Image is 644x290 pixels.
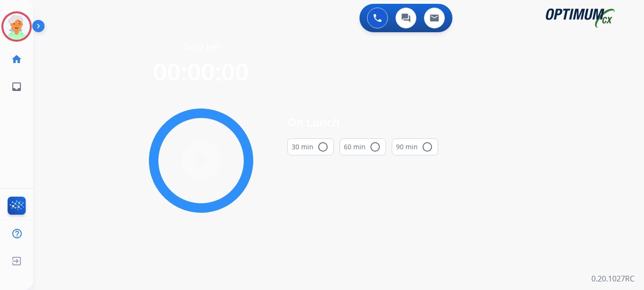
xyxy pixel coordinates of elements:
[153,55,249,88] span: 00:00:00
[287,138,334,155] button: 30 min
[591,273,635,284] p: 0.20.1027RC
[392,138,438,155] button: 90 min
[317,141,329,153] mat-icon: radio_button_unchecked
[340,138,386,155] button: 60 min
[422,141,433,153] mat-icon: radio_button_unchecked
[11,81,22,92] mat-icon: inbox
[369,141,381,153] mat-icon: radio_button_unchecked
[3,13,30,40] img: avatar
[182,41,221,54] span: Time left
[11,54,22,65] mat-icon: home
[287,114,438,131] span: On Lunch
